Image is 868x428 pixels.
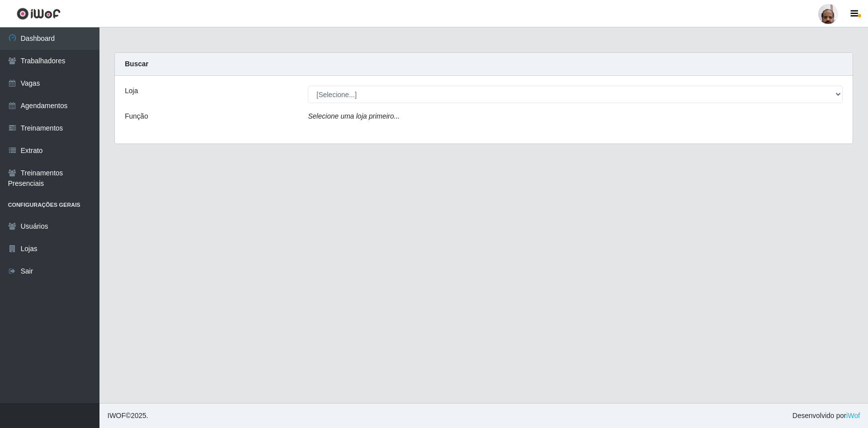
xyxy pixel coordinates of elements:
[792,411,860,421] span: Desenvolvido por
[308,112,399,120] i: Selecione uma loja primeiro...
[125,60,148,68] strong: Buscar
[107,411,148,421] span: © 2025 .
[125,86,138,96] label: Loja
[107,412,126,420] span: IWOF
[846,412,860,420] a: iWof
[16,7,61,20] img: CoreUI Logo
[125,111,148,122] label: Função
